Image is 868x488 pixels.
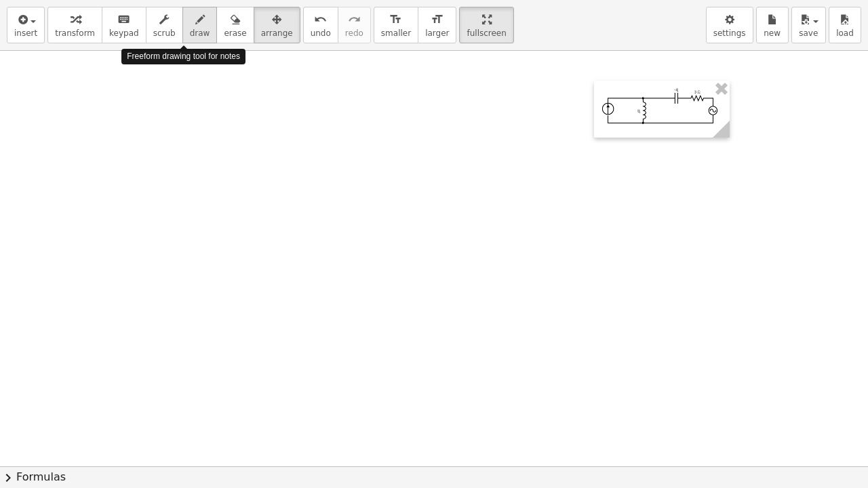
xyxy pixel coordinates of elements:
[117,12,130,28] i: keyboard
[713,28,746,38] span: settings
[102,7,146,43] button: keyboardkeypad
[303,7,338,43] button: undoundo
[348,12,361,28] i: redo
[756,7,789,43] button: new
[311,28,331,38] span: undo
[799,28,818,38] span: save
[338,7,371,43] button: redoredo
[254,7,300,43] button: arrange
[190,28,210,38] span: draw
[467,28,506,38] span: fullscreen
[14,28,37,38] span: insert
[706,7,753,43] button: settings
[146,7,183,43] button: scrub
[791,7,826,43] button: save
[431,12,443,28] i: format_size
[389,12,402,28] i: format_size
[47,7,102,43] button: transform
[836,28,854,38] span: load
[216,7,254,43] button: erase
[314,12,327,28] i: undo
[55,28,95,38] span: transform
[374,7,418,43] button: format_sizesmaller
[224,28,246,38] span: erase
[182,7,218,43] button: draw
[7,7,45,43] button: insert
[418,7,456,43] button: format_sizelarger
[459,7,513,43] button: fullscreen
[764,28,781,38] span: new
[153,28,176,38] span: scrub
[425,28,449,38] span: larger
[381,28,411,38] span: smaller
[109,28,139,38] span: keypad
[261,28,293,38] span: arrange
[829,7,861,43] button: load
[121,49,245,64] div: Freeform drawing tool for notes
[345,28,363,38] span: redo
